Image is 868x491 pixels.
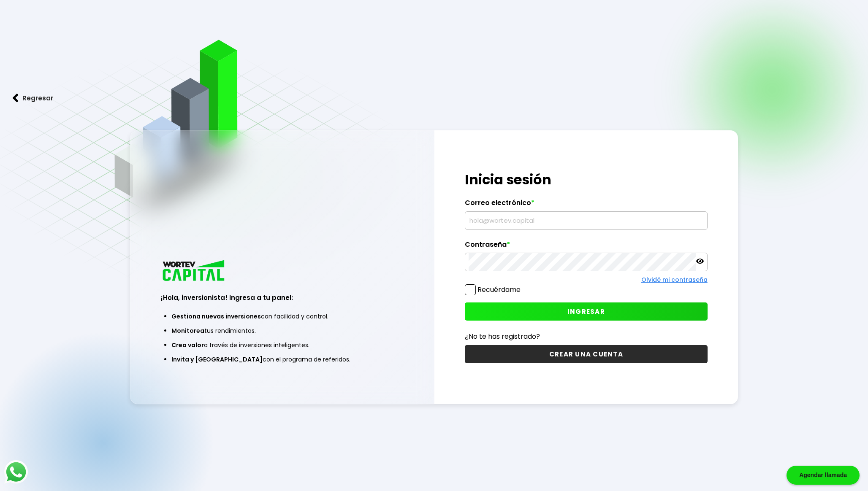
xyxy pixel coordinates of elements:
label: Contraseña [465,240,708,253]
a: Olvidé mi contraseña [641,275,708,284]
label: Correo electrónico [465,199,708,211]
button: CREAR UNA CUENTA [465,345,708,363]
span: INGRESAR [567,307,605,316]
span: Crea valor [171,341,204,349]
p: ¿No te has registrado? [465,331,708,342]
li: a través de inversiones inteligentes. [171,338,393,352]
span: Invita y [GEOGRAPHIC_DATA] [171,355,263,364]
img: logo_wortev_capital [161,259,228,284]
img: logos_whatsapp-icon.242b2217.svg [4,460,28,484]
img: flecha izquierda [13,94,19,103]
input: hola@wortev.capital [469,212,704,229]
div: Agendar llamada [787,466,860,485]
button: INGRESAR [465,302,708,321]
li: con el programa de referidos. [171,352,393,367]
li: con facilidad y control. [171,309,393,324]
a: ¿No te has registrado?CREAR UNA CUENTA [465,331,708,363]
label: Recuérdame [477,285,521,294]
h1: Inicia sesión [465,170,708,190]
span: Gestiona nuevas inversiones [171,312,261,321]
li: tus rendimientos. [171,324,393,338]
span: Monitorea [171,326,204,335]
h3: ¡Hola, inversionista! Ingresa a tu panel: [161,293,404,302]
